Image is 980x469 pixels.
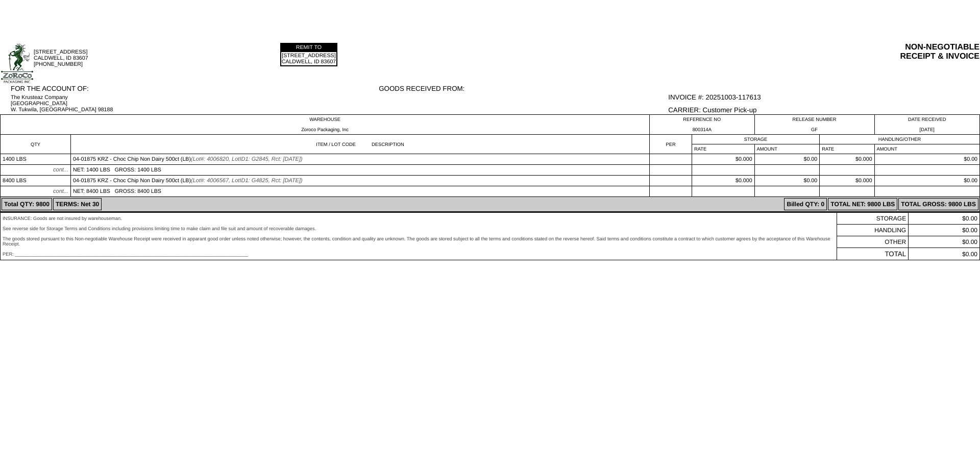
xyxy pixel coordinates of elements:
[53,167,68,173] span: cont...
[379,85,667,92] div: GOODS RECEIVED FROM:
[53,188,68,194] span: cont...
[837,236,909,248] td: OTHER
[70,154,649,165] td: 04-01875 KRZ - Choc Chip Non Dairy 500ct (LB)
[281,52,337,65] td: [STREET_ADDRESS] CALDWELL, ID 83607
[53,198,102,210] td: TERMS: Net 30
[1,135,71,154] td: QTY
[692,176,755,186] td: $0.000
[650,115,755,135] td: REFERENCE NO 800314A
[754,154,820,165] td: $0.00
[828,198,897,210] td: TOTAL NET: 9800 LBS
[692,135,820,144] td: STORAGE
[909,213,980,225] td: $0.00
[874,176,979,186] td: $0.00
[650,135,692,154] td: PER
[909,236,980,248] td: $0.00
[837,225,909,236] td: HANDLING
[692,144,755,154] td: RATE
[874,154,979,165] td: $0.00
[3,216,835,257] div: INSURANCE: Goods are not insured by warehouseman. See reverse side for Storage Terms and Conditio...
[692,154,755,165] td: $0.000
[70,165,649,176] td: NET: 1400 LBS GROSS: 1400 LBS
[754,144,820,154] td: AMOUNT
[191,156,303,162] span: (Lot#: 4006820, LotID1: G2845, Rct: [DATE])
[11,85,378,92] div: FOR THE ACCOUNT OF:
[2,198,52,210] td: Total QTY: 9800
[575,43,979,61] div: NON-NEGOTIABLE RECEIPT & INVOICE
[70,135,649,154] td: ITEM / LOT CODE DESCRIPTION
[837,213,909,225] td: STORAGE
[820,176,874,186] td: $0.000
[909,225,980,236] td: $0.00
[1,115,650,135] td: WAREHOUSE Zoroco Packaging, Inc
[820,144,874,154] td: RATE
[11,94,378,113] div: The Krusteaz Company [GEOGRAPHIC_DATA] W. Tukwila, [GEOGRAPHIC_DATA] 98188
[668,93,979,101] div: INVOICE #: 20251003-117613
[281,44,337,51] td: REMIT TO
[784,198,827,210] td: Billed QTY: 0
[191,178,303,184] span: (Lot#: 4006567, LotID1: G4825, Rct: [DATE])
[1,154,71,165] td: 1400 LBS
[754,176,820,186] td: $0.00
[70,176,649,186] td: 04-01875 KRZ - Choc Chip Non Dairy 500ct (LB)
[820,154,874,165] td: $0.000
[874,115,979,135] td: DATE RECEIVED [DATE]
[70,186,649,197] td: NET: 8400 LBS GROSS: 8400 LBS
[909,248,980,260] td: $0.00
[668,106,979,114] div: CARRIER: Customer Pick-up
[754,115,874,135] td: RELEASE NUMBER GF
[837,248,909,260] td: TOTAL
[1,43,34,84] img: logoSmallFull.jpg
[874,144,979,154] td: AMOUNT
[898,198,978,210] td: TOTAL GROSS: 9800 LBS
[1,176,71,186] td: 8400 LBS
[820,135,980,144] td: HANDLING/OTHER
